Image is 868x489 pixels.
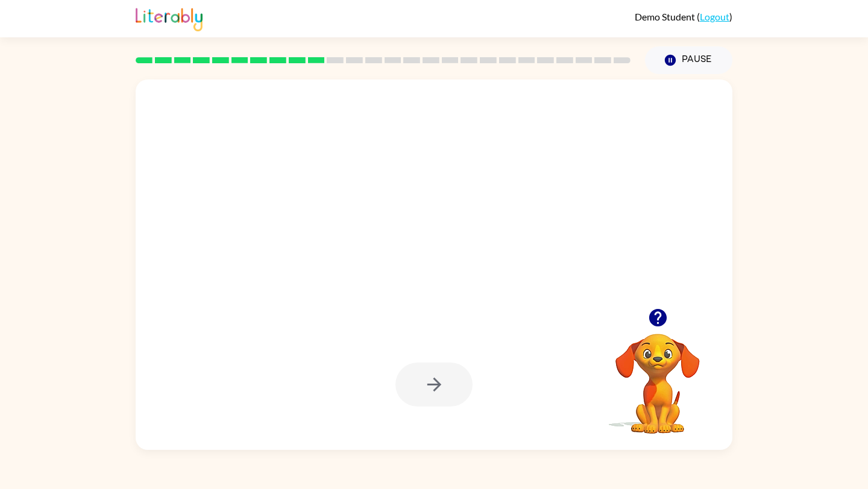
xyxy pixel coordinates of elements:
[635,11,732,22] div: ( )
[635,11,697,22] span: Demo Student
[645,46,732,74] button: Pause
[700,11,729,22] a: Logout
[597,315,718,435] video: Your browser must support playing .mp4 files to use Literably. Please try using another browser.
[136,5,203,31] img: Literably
